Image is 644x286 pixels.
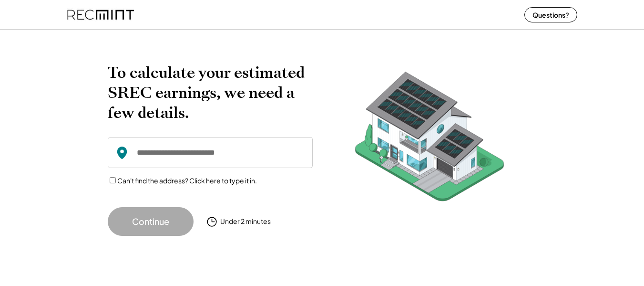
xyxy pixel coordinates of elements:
[117,176,257,185] label: Can't find the address? Click here to type it in.
[220,217,271,226] div: Under 2 minutes
[67,2,134,27] img: recmint-logotype%403x%20%281%29.jpeg
[108,207,194,236] button: Continue
[108,63,313,123] h2: To calculate your estimated SREC earnings, we need a few details.
[524,7,577,22] button: Questions?
[337,63,522,216] img: RecMintArtboard%207.png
